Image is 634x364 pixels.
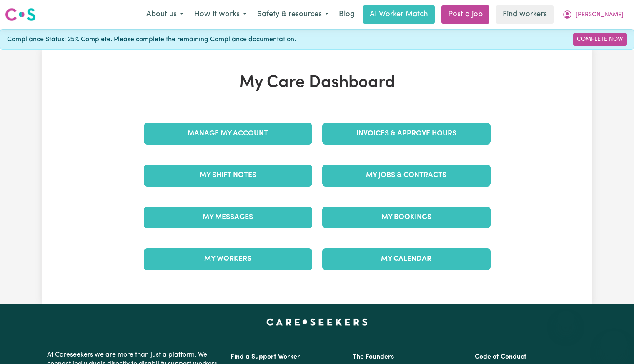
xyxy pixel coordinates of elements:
[322,165,491,186] a: My Jobs & Contracts
[363,5,435,24] a: AI Worker Match
[5,5,36,24] a: Careseekers logo
[475,354,526,360] a: Code of Conduct
[144,248,312,270] a: My Workers
[7,35,296,45] span: Compliance Status: 25% Complete. Please complete the remaining Compliance documentation.
[557,311,574,327] iframe: Close message
[322,123,491,145] a: Invoices & Approve Hours
[144,123,312,145] a: Manage My Account
[322,248,491,270] a: My Calendar
[441,5,489,24] a: Post a job
[334,5,360,24] a: Blog
[353,354,394,360] a: The Founders
[141,6,189,23] button: About us
[601,331,627,357] iframe: Button to launch messaging window
[573,33,627,46] a: Complete Now
[266,319,368,325] a: Careseekers home page
[557,6,629,23] button: My Account
[5,7,36,22] img: Careseekers logo
[576,10,624,20] span: [PERSON_NAME]
[252,6,334,23] button: Safety & resources
[139,73,496,93] h1: My Care Dashboard
[496,5,554,24] a: Find workers
[189,6,252,23] button: How it works
[144,165,312,186] a: My Shift Notes
[231,354,300,360] a: Find a Support Worker
[322,207,491,228] a: My Bookings
[144,207,312,228] a: My Messages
